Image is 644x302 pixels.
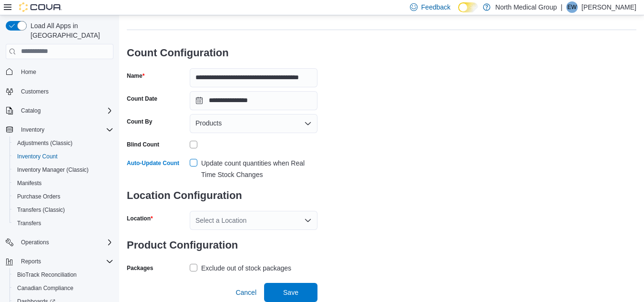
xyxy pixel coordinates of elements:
[127,159,179,167] label: Auto-Update Count
[17,105,113,116] span: Catalog
[13,191,64,202] a: Purchase Orders
[10,136,117,150] button: Adjustments (Classic)
[10,190,117,203] button: Purchase Orders
[17,206,65,214] span: Transfers (Classic)
[17,105,44,116] button: Catalog
[13,191,113,202] span: Purchase Orders
[566,1,578,13] div: Eric Watson
[201,157,317,180] div: Update count quantities when Real Time Stock Changes
[17,124,48,135] button: Inventory
[17,284,73,292] span: Canadian Compliance
[17,219,41,227] span: Transfers
[17,193,61,200] span: Purchase Orders
[2,65,117,79] button: Home
[17,237,113,248] span: Operations
[13,218,45,229] a: Transfers
[458,2,478,12] input: Dark Mode
[582,1,636,13] p: [PERSON_NAME]
[13,204,69,216] a: Transfers (Classic)
[264,283,317,302] button: Save
[127,230,317,260] h3: Product Configuration
[13,269,81,281] a: BioTrack Reconciliation
[495,1,557,13] p: North Medical Group
[17,66,40,78] a: Home
[127,264,153,272] label: Packages
[13,282,77,294] a: Canadian Compliance
[127,95,157,103] label: Count Date
[2,123,117,136] button: Inventory
[13,137,113,149] span: Adjustments (Classic)
[304,217,312,224] button: Open list of options
[10,268,117,281] button: BioTrack Reconciliation
[567,1,576,13] span: EW
[17,85,113,97] span: Customers
[13,218,113,229] span: Transfers
[13,177,113,189] span: Manifests
[2,255,117,268] button: Reports
[13,151,61,162] a: Inventory Count
[201,262,291,274] div: Exclude out of stock packages
[17,153,58,160] span: Inventory Count
[13,151,113,162] span: Inventory Count
[13,204,113,216] span: Transfers (Classic)
[127,72,144,80] label: Name
[17,166,89,174] span: Inventory Manager (Classic)
[17,256,113,267] span: Reports
[17,139,72,147] span: Adjustments (Classic)
[13,177,45,189] a: Manifests
[127,141,159,148] div: Blind Count
[10,203,117,217] button: Transfers (Classic)
[13,137,76,149] a: Adjustments (Classic)
[21,258,41,265] span: Reports
[17,179,41,187] span: Manifests
[235,288,256,297] span: Cancel
[17,124,113,135] span: Inventory
[21,68,36,76] span: Home
[195,117,222,129] span: Products
[19,2,62,12] img: Cova
[190,91,317,110] input: Press the down key to open a popover containing a calendar.
[127,118,152,125] label: Count By
[127,38,317,68] h3: Count Configuration
[232,283,260,302] button: Cancel
[27,21,113,40] span: Load All Apps in [GEOGRAPHIC_DATA]
[17,237,53,248] button: Operations
[13,282,113,294] span: Canadian Compliance
[127,215,153,222] label: Location
[2,104,117,117] button: Catalog
[421,2,450,12] span: Feedback
[21,88,49,95] span: Customers
[13,164,92,176] a: Inventory Manager (Classic)
[21,239,49,246] span: Operations
[13,269,113,281] span: BioTrack Reconciliation
[17,66,113,78] span: Home
[10,150,117,163] button: Inventory Count
[21,107,41,115] span: Catalog
[10,163,117,177] button: Inventory Manager (Classic)
[17,256,45,267] button: Reports
[17,86,52,97] a: Customers
[127,180,317,211] h3: Location Configuration
[13,164,113,176] span: Inventory Manager (Classic)
[2,236,117,249] button: Operations
[10,177,117,190] button: Manifests
[304,120,312,127] button: Open list of options
[21,126,44,134] span: Inventory
[283,288,298,297] span: Save
[2,84,117,98] button: Customers
[10,281,117,295] button: Canadian Compliance
[561,1,562,13] p: |
[10,217,117,230] button: Transfers
[17,271,77,279] span: BioTrack Reconciliation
